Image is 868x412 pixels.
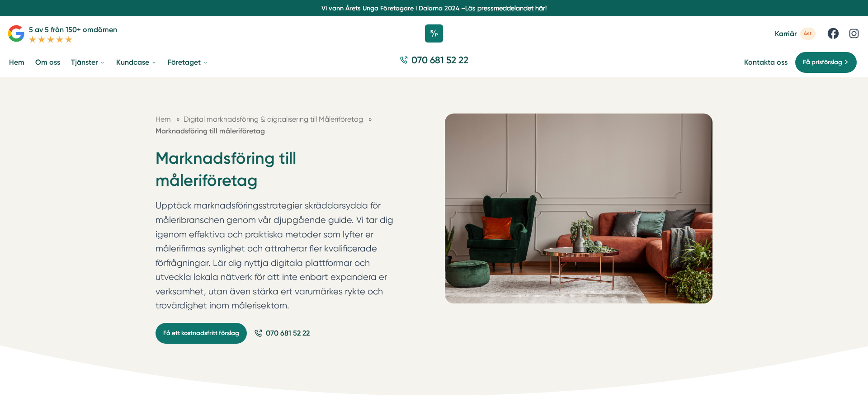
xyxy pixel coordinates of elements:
[411,53,468,66] span: 070 681 52 22
[156,115,171,123] a: Hem
[176,114,180,125] span: »
[445,114,712,303] img: Marknadsföring till måleriföretag
[114,51,159,74] a: Kundcase
[33,51,62,74] a: Om oss
[266,327,310,339] span: 070 681 52 22
[775,29,797,38] span: Karriär
[7,51,26,74] a: Hem
[795,52,857,73] a: Få prisförslag
[254,327,310,339] a: 070 681 52 22
[156,323,247,344] a: Få ett kostnadsfritt förslag
[156,147,401,199] h1: Marknadsföring till måleriföretag
[156,114,401,137] nav: Breadcrumb
[184,115,363,123] span: Digital marknadsföring & digitalisering till Måleriföretag
[800,28,816,40] span: 4st
[368,114,372,125] span: »
[4,4,864,13] p: Vi vann Årets Unga Företagare i Dalarna 2024 –
[156,199,401,317] p: Upptäck marknadsföringsstrategier skräddarsydda för måleribranschen genom vår djupgående guide. V...
[184,115,365,123] a: Digital marknadsföring & digitalisering till Måleriföretag
[156,127,265,135] a: Marknadsföring till måleriföretag
[29,24,117,35] p: 5 av 5 från 150+ omdömen
[803,57,842,67] span: Få prisförslag
[166,51,210,74] a: Företaget
[69,51,107,74] a: Tjänster
[744,58,788,66] a: Kontakta oss
[775,28,816,40] a: Karriär 4st
[396,53,472,71] a: 070 681 52 22
[465,5,547,12] a: Läs pressmeddelandet här!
